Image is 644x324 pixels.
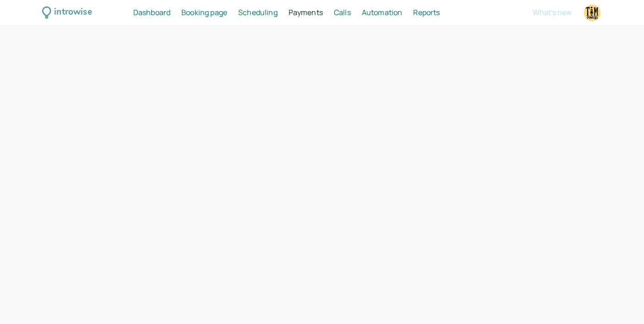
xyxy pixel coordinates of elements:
[54,5,92,20] div: introwise
[362,7,403,17] span: Automation
[289,7,323,17] span: Payments
[362,7,403,19] a: Automation
[238,7,278,19] a: Scheduling
[413,7,440,17] span: Reports
[181,7,227,17] span: Booking page
[238,7,278,17] span: Scheduling
[413,7,440,19] a: Reports
[133,7,170,19] a: Dashboard
[334,7,351,17] span: Calls
[583,3,602,22] a: Account
[533,8,572,16] button: What's new
[334,7,351,19] a: Calls
[289,7,323,19] a: Payments
[533,7,572,17] span: What's new
[133,7,170,17] span: Dashboard
[181,7,227,19] a: Booking page
[42,5,92,20] a: introwise
[598,280,644,324] iframe: Chat Widget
